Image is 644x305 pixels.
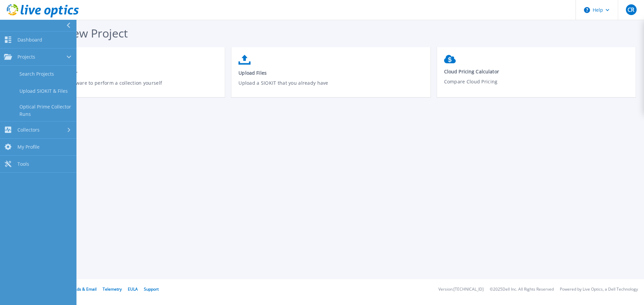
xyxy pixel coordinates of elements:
[17,127,40,133] span: Collectors
[231,52,430,99] a: Upload FilesUpload a SIOKIT that you already have
[560,287,638,292] li: Powered by Live Optics, a Dell Technology
[26,25,128,41] span: Start a New Project
[17,144,40,150] span: My Profile
[438,287,484,292] li: Version: [TECHNICAL_ID]
[103,286,122,292] a: Telemetry
[17,161,29,167] span: Tools
[444,78,629,93] p: Compare Cloud Pricing
[490,287,554,292] li: © 2025 Dell Inc. All Rights Reserved
[238,79,423,95] p: Upload a SIOKIT that you already have
[238,70,423,76] span: Upload Files
[144,286,159,292] a: Support
[128,286,138,292] a: EULA
[444,68,629,75] span: Cloud Pricing Calculator
[33,70,218,76] span: Download Collector
[33,79,218,95] p: Download the software to perform a collection yourself
[26,52,225,99] a: Download CollectorDownload the software to perform a collection yourself
[17,37,42,43] span: Dashboard
[437,52,636,98] a: Cloud Pricing CalculatorCompare Cloud Pricing
[17,54,35,60] span: Projects
[74,286,97,292] a: Ads & Email
[628,7,634,12] span: CR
